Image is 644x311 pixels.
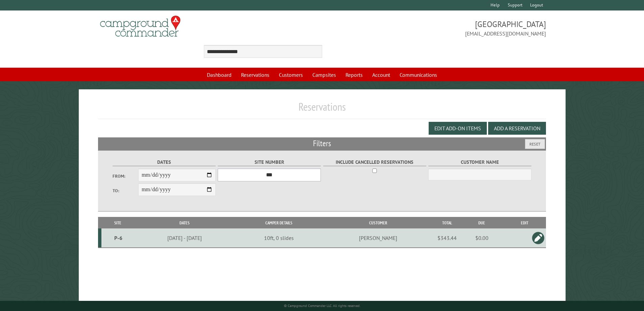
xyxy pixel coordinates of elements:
td: $0.00 [461,228,503,248]
small: © Campground Commander LLC. All rights reserved. [284,304,360,308]
button: Reset [525,139,545,149]
label: Customer Name [428,158,531,166]
a: Reservations [237,68,273,81]
th: Customer [323,217,433,229]
td: $343.44 [434,228,461,248]
label: Dates [113,158,216,166]
button: Edit Add-on Items [429,122,487,135]
label: To: [113,187,138,194]
a: Campsites [308,68,340,81]
label: Site Number [218,158,321,166]
div: [DATE] - [DATE] [135,235,234,241]
a: Account [368,68,394,81]
img: Campground Commander [98,13,183,40]
td: [PERSON_NAME] [323,228,433,248]
a: Communications [396,68,441,81]
th: Camper Details [235,217,323,229]
button: Add a Reservation [488,122,546,135]
h2: Filters [98,137,546,150]
label: Include Cancelled Reservations [323,158,426,166]
a: Reports [341,68,367,81]
th: Total [434,217,461,229]
th: Site [101,217,134,229]
label: From: [113,173,138,179]
h1: Reservations [98,100,546,119]
td: 10ft, 0 slides [235,228,323,248]
th: Due [461,217,503,229]
th: Dates [134,217,235,229]
a: Customers [275,68,307,81]
div: P-6 [104,235,133,241]
th: Edit [503,217,546,229]
span: [GEOGRAPHIC_DATA] [EMAIL_ADDRESS][DOMAIN_NAME] [322,19,546,38]
a: Dashboard [203,68,236,81]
